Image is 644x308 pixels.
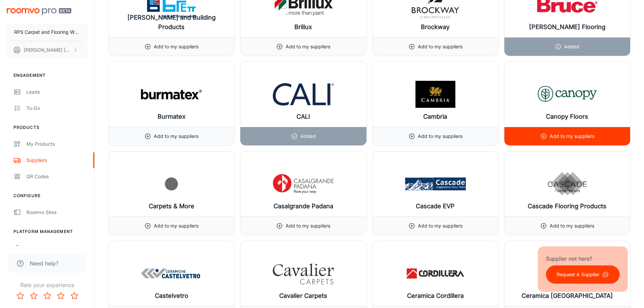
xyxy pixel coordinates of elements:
p: Added [564,43,579,50]
div: My Products [26,140,88,148]
h6: Castelvetro [155,291,188,301]
div: Leads [26,88,88,96]
p: Add to my suppliers [286,43,330,50]
h6: Canopy Floors [546,112,588,121]
h6: [PERSON_NAME] and Building Products [114,13,229,32]
p: Add to my suppliers [286,222,330,230]
img: Cambria [405,81,466,108]
div: Suppliers [26,157,88,164]
h6: Cascade EVP [416,202,455,211]
h6: Brillux [294,22,312,32]
img: Roomvo PRO Beta [7,8,71,15]
button: Rate 4 star [54,289,68,303]
img: Carpets & More [141,170,202,197]
img: Cascade Flooring Products [537,170,598,197]
h6: Ceramica Cordillera [407,291,464,301]
p: RPS Carpet and Flooring Wholesalers LLC [14,28,80,36]
h6: Casalgrande Padana [273,202,333,211]
img: Burmatex [141,81,202,108]
button: Rate 1 star [14,289,27,303]
p: Add to my suppliers [154,222,198,230]
button: RPS Carpet and Flooring Wholesalers LLC [7,23,88,41]
button: Request A Supplier [546,265,620,284]
h6: Carpets & More [149,202,194,211]
img: Cavalier Carpets [273,260,334,287]
h6: Brockway [421,22,450,32]
h6: Cascade Flooring Products [528,202,606,211]
h6: Cambria [423,112,447,121]
p: Add to my suppliers [418,133,462,140]
p: Rate your experience [5,281,89,289]
div: To-do [26,104,88,112]
span: Need help? [30,259,58,267]
div: QR Codes [26,173,88,180]
p: Supplier not here? [546,255,620,263]
h6: Burmatex [158,112,186,121]
img: Ceramica Cordillera [405,260,466,287]
img: Ceramica Italia [537,260,598,287]
h6: Ceramica [GEOGRAPHIC_DATA] [522,291,613,301]
button: Rate 2 star [27,289,41,303]
p: Add to my suppliers [418,222,462,230]
h6: CALI [296,112,310,121]
img: CALI [273,81,334,108]
img: Castelvetro [141,260,202,287]
button: Rate 3 star [41,289,54,303]
img: Cascade EVP [405,170,466,197]
p: Add to my suppliers [550,133,594,140]
p: Request A Supplier [557,271,599,278]
img: Canopy Floors [537,81,598,108]
button: [PERSON_NAME] [PERSON_NAME] [7,41,88,59]
h6: Cavalier Carpets [279,291,327,301]
p: Add to my suppliers [550,222,594,230]
p: Add to my suppliers [154,43,198,50]
div: User Administration [26,244,88,252]
p: [PERSON_NAME] [PERSON_NAME] [24,46,71,54]
p: Add to my suppliers [418,43,462,50]
h6: [PERSON_NAME] Flooring [529,22,605,32]
p: Added [301,133,316,140]
div: Roomvo Sites [26,209,88,216]
img: Casalgrande Padana [273,170,334,197]
button: Rate 5 star [68,289,81,303]
p: Add to my suppliers [154,133,198,140]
